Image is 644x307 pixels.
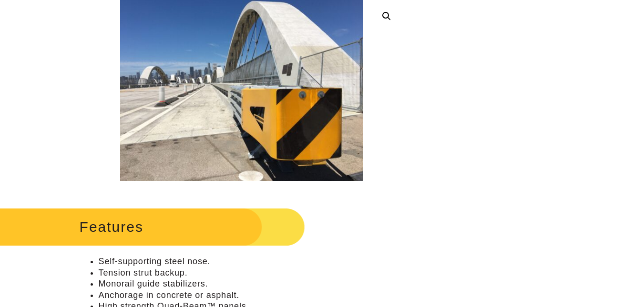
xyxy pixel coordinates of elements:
[99,256,404,267] li: Self-supporting steel nose.
[99,278,404,289] li: Monorail guide stabilizers.
[99,267,404,278] li: Tension strut backup.
[99,290,404,301] li: Anchorage in concrete or asphalt.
